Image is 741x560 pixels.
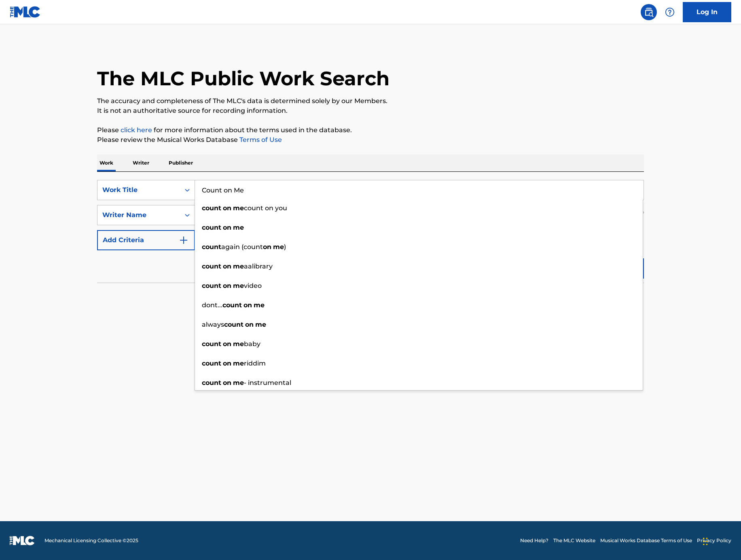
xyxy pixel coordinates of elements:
span: ) [284,243,286,251]
div: Writer Name [102,210,175,220]
p: Work [97,154,116,171]
strong: on [223,379,231,387]
img: MLC Logo [10,6,41,18]
strong: me [233,282,244,290]
a: Need Help? [520,537,548,544]
strong: on [243,301,252,309]
img: search [644,7,654,17]
a: Terms of Use [238,136,282,144]
span: again (count [221,243,263,251]
strong: me [233,340,244,348]
form: Search Form [97,180,644,283]
strong: on [223,282,231,290]
p: Publisher [166,154,195,171]
div: Drag [703,529,708,554]
p: It is not an authoritative source for recording information. [97,106,644,116]
strong: count [202,243,221,251]
span: - instrumental [244,379,291,387]
strong: on [223,204,231,212]
strong: on [223,359,231,367]
p: Writer [130,154,152,171]
strong: count [202,262,221,270]
span: aalibrary [244,262,273,270]
strong: me [233,262,244,270]
strong: count [202,204,221,212]
div: Help [662,4,678,20]
strong: me [233,224,244,231]
span: dont... [202,301,222,309]
p: Please review the Musical Works Database [97,135,644,145]
span: baby [244,340,260,348]
a: click here [121,126,152,134]
span: riddim [244,359,266,367]
strong: count [202,359,221,367]
strong: count [202,282,221,290]
span: Mechanical Licensing Collective © 2025 [44,537,138,544]
span: video [244,282,262,290]
strong: me [254,301,265,309]
strong: count [202,379,221,387]
img: help [665,7,675,17]
p: Please for more information about the terms used in the database. [97,125,644,135]
strong: me [233,359,244,367]
p: The accuracy and completeness of The MLC's data is determined solely by our Members. [97,96,644,106]
a: Privacy Policy [697,537,731,544]
strong: me [233,204,244,212]
strong: on [223,340,231,348]
span: always [202,321,224,328]
strong: me [255,321,266,328]
strong: count [202,224,221,231]
strong: count [202,340,221,348]
strong: on [223,224,231,231]
strong: on [223,262,231,270]
h1: The MLC Public Work Search [97,66,390,91]
button: Add Criteria [97,230,195,250]
a: Public Search [641,4,657,20]
a: The MLC Website [553,537,595,544]
strong: count [224,321,243,328]
strong: on [245,321,254,328]
img: logo [10,536,35,545]
strong: me [233,379,244,387]
strong: me [273,243,284,251]
iframe: Chat Widget [701,521,741,560]
span: count on you [244,204,287,212]
strong: on [263,243,271,251]
a: Musical Works Database Terms of Use [600,537,692,544]
div: Work Title [102,185,175,195]
img: 9d2ae6d4665cec9f34b9.svg [179,235,188,245]
a: Log In [683,2,731,22]
strong: count [222,301,242,309]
